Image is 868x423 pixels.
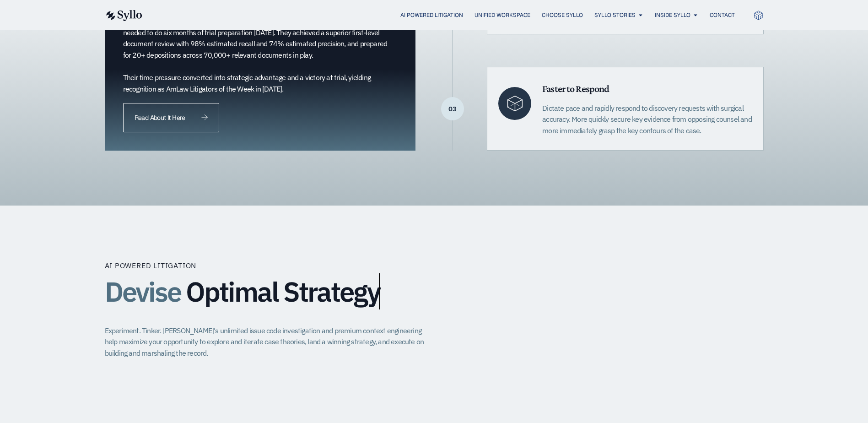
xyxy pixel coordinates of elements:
[161,11,735,20] nav: Menu
[161,11,735,20] div: Menu Toggle
[105,273,181,309] span: Devise
[542,103,752,136] p: Dictate pace and rapidly respond to discovery requests with surgical accuracy. More quickly secur...
[400,11,463,19] a: AI Powered Litigation
[655,11,690,19] a: Inside Syllo
[135,114,185,121] span: Read About It Here
[105,325,432,359] p: Experiment. Tinker. [PERSON_NAME]'s unlimited issue code investigation and premium context engine...
[123,16,388,94] p: Under pressure in a $300M bet-the-company litigation, a [PERSON_NAME] trial team needed to do six...
[474,11,530,19] a: Unified Workspace
[542,83,609,94] span: Faster to Respond
[542,11,583,19] a: Choose Syllo
[123,103,219,132] a: Read About It Here
[105,10,142,21] img: syllo
[594,11,636,19] a: Syllo Stories
[186,277,380,307] span: Optimal Strategy
[105,260,197,271] p: AI Powered Litigation
[441,108,464,109] p: 03
[710,11,735,19] a: Contact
